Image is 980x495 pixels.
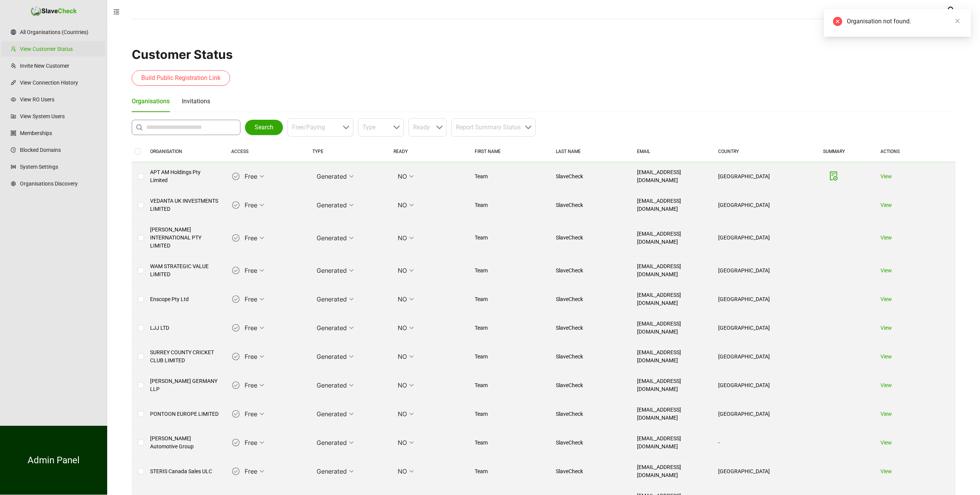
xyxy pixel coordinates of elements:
a: All Organisations (Countries) [20,24,99,40]
span: Free [245,232,264,244]
span: menu-fold [113,9,119,15]
td: VEDANTA UK INVESTMENTS LIMITED [144,191,225,220]
th: LAST NAME [550,141,631,162]
span: Free [245,199,264,211]
span: NO [398,437,414,448]
td: [GEOGRAPHIC_DATA] [712,285,793,314]
span: NO [398,199,414,211]
td: SlaveCheck [550,400,631,428]
td: [GEOGRAPHIC_DATA] [712,314,793,342]
span: Free [245,466,264,477]
span: Generated [317,171,354,182]
td: [EMAIL_ADDRESS][DOMAIN_NAME] [631,285,712,314]
span: Free [245,351,264,362]
a: View Customer Status [20,41,99,57]
th: FIRST NAME [469,141,550,162]
td: WAM STRATEGIC VALUE LIMITED [144,256,225,285]
a: Blocked Domains [20,142,99,158]
td: Team [469,220,550,256]
a: View [880,234,892,241]
td: [EMAIL_ADDRESS][DOMAIN_NAME] [631,428,712,457]
td: STERIS Canada Sales ULC [144,457,225,486]
td: [EMAIL_ADDRESS][DOMAIN_NAME] [631,256,712,285]
td: Team [469,191,550,220]
span: Generated [317,379,354,391]
td: [PERSON_NAME] GERMANY LLP [144,371,225,400]
span: Search [255,123,273,132]
td: [EMAIL_ADDRESS][DOMAIN_NAME] [631,162,712,191]
span: Generated [317,466,354,477]
th: TYPE [306,141,387,162]
a: View [880,440,892,446]
th: SUMMARY [793,141,874,162]
td: SlaveCheck [550,342,631,371]
td: SlaveCheck [550,285,631,314]
button: Build Public Registration Link [132,70,230,86]
td: [GEOGRAPHIC_DATA] [712,342,793,371]
td: [PERSON_NAME] INTERNATIONAL PTY LIMITED [144,220,225,256]
td: [EMAIL_ADDRESS][DOMAIN_NAME] [631,342,712,371]
td: Team [469,457,550,486]
td: [GEOGRAPHIC_DATA] [712,256,793,285]
span: Free [245,408,264,420]
button: Search [245,120,283,135]
span: Generated [317,232,354,244]
span: NO [398,232,414,244]
td: Team [469,400,550,428]
span: Free [245,322,264,334]
td: SlaveCheck [550,428,631,457]
h1: Customer Status [132,47,955,62]
td: [EMAIL_ADDRESS][DOMAIN_NAME] [631,314,712,342]
span: Generated [317,199,354,211]
a: View Connection History [20,75,99,90]
th: EMAIL [631,141,712,162]
td: [GEOGRAPHIC_DATA] [712,371,793,400]
span: NO [398,322,414,334]
td: Team [469,256,550,285]
td: Enscope Pty Ltd [144,285,225,314]
span: close [955,18,960,24]
td: [EMAIL_ADDRESS][DOMAIN_NAME] [631,371,712,400]
td: Team [469,285,550,314]
span: NO [398,265,414,276]
td: Team [469,428,550,457]
span: Free [245,379,264,391]
a: Close [953,17,962,25]
span: Generated [317,293,354,305]
span: Free [245,265,264,276]
a: View [880,325,892,331]
td: - [712,428,793,457]
td: [GEOGRAPHIC_DATA] [712,457,793,486]
th: ORGANISATION [144,141,225,162]
a: Invite New Customer [20,58,99,73]
a: Organisations Discovery [20,176,99,191]
a: View [880,411,892,417]
span: NO [398,293,414,305]
td: SlaveCheck [550,371,631,400]
span: Generated [317,437,354,448]
th: ACTIONS [874,141,955,162]
td: Team [469,162,550,191]
a: View [880,296,892,302]
td: [EMAIL_ADDRESS][DOMAIN_NAME] [631,191,712,220]
span: Free [245,171,264,182]
a: System Settings [20,159,99,174]
td: LJJ LTD [144,314,225,342]
td: APT AM Holdings Pty Limited [144,162,225,191]
a: View [880,468,892,474]
td: PONTOON EUROPE LIMITED [144,400,225,428]
span: NO [398,408,414,420]
td: [EMAIL_ADDRESS][DOMAIN_NAME] [631,457,712,486]
td: SlaveCheck [550,457,631,486]
span: NO [398,379,414,391]
td: [GEOGRAPHIC_DATA] [712,191,793,220]
th: COUNTRY [712,141,793,162]
td: Team [469,342,550,371]
div: Organisations [132,96,170,106]
span: Free [245,293,264,305]
span: user [946,6,955,15]
td: SlaveCheck [550,256,631,285]
div: Organisation not found. [847,17,962,26]
td: [EMAIL_ADDRESS][DOMAIN_NAME] [631,400,712,428]
td: [GEOGRAPHIC_DATA] [712,220,793,256]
